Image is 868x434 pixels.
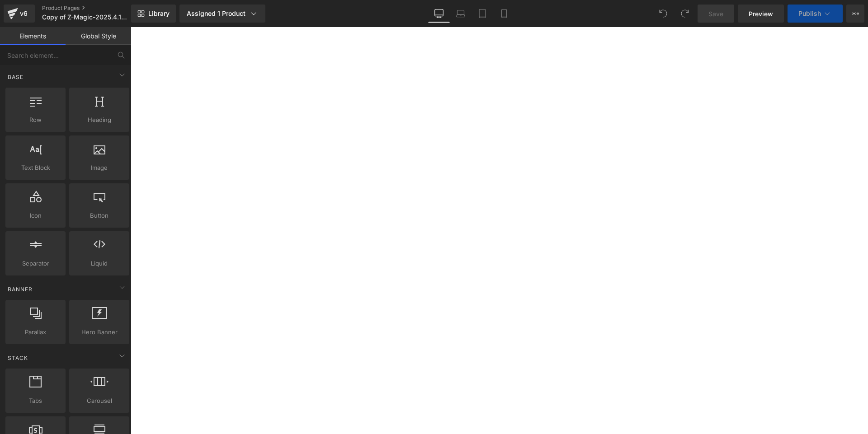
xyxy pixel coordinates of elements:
span: Stack [7,354,29,362]
div: v6 [18,8,29,19]
a: Mobile [493,5,515,23]
span: Preview [749,9,773,19]
span: Row [8,115,63,125]
a: Global Style [66,27,131,45]
a: Tablet [472,5,493,23]
span: Banner [7,285,33,294]
span: Heading [72,115,127,125]
a: Product Pages [42,5,146,12]
button: Redo [676,5,694,23]
span: Image [72,163,127,173]
span: Save [708,9,723,19]
span: Library [148,9,170,18]
button: Undo [654,5,672,23]
span: Button [72,211,127,220]
a: Laptop [450,5,472,23]
span: Liquid [72,259,127,268]
span: Copy of Z-Magic-2025.4.11- DIAMOND QUILT(深色凉感毯) [42,14,129,21]
span: Publish [798,10,821,17]
span: Parallax [8,327,63,337]
button: Publish [788,5,843,23]
span: Hero Banner [72,327,127,337]
span: Separator [8,259,63,268]
a: New Library [131,5,176,23]
span: Text Block [8,163,63,173]
a: Desktop [428,5,450,23]
div: Assigned 1 Product [187,9,258,18]
button: More [846,5,864,23]
a: v6 [4,5,35,23]
span: Carousel [72,396,127,406]
span: Tabs [8,396,63,406]
a: Preview [738,5,784,23]
span: Icon [8,211,63,220]
span: Base [7,73,24,81]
